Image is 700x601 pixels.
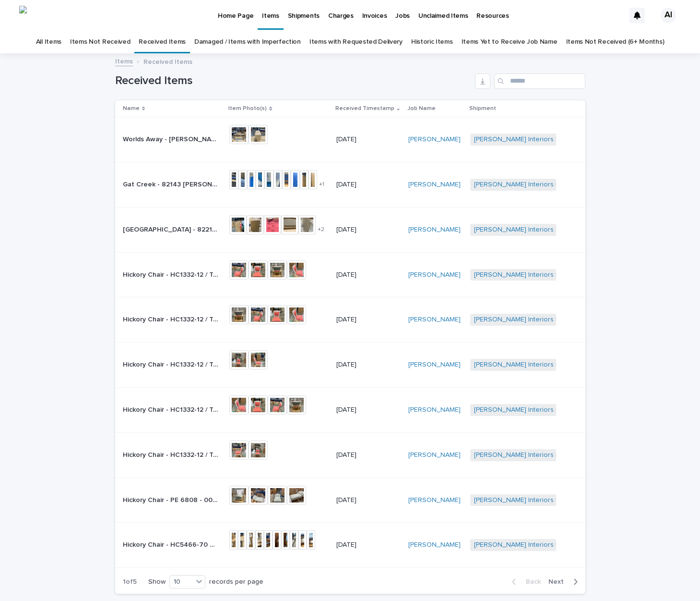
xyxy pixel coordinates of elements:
[408,226,461,234] a: [PERSON_NAME]
[474,451,640,459] a: [PERSON_NAME] Interiors | Inbound Shipment | 24359
[408,541,461,549] a: [PERSON_NAME]
[123,314,221,324] p: Hickory Chair - HC1332-12 / Trouvais Dining Chair (Repaired) / Gio Brkfst | 74546
[336,496,401,504] p: [DATE]
[336,541,401,549] p: [DATE]
[123,134,221,144] p: Worlds Away - MARSHALL BW / Waterfall Console / Sull Pri BR | 74004
[36,31,61,53] a: All Items
[336,271,401,279] p: [DATE]
[194,31,301,53] a: Damaged / Items with Imperfection
[408,496,461,504] a: [PERSON_NAME]
[336,316,401,324] p: [DATE]
[469,103,496,114] p: Shipment
[115,162,585,207] tr: Gat Creek - 82143 [PERSON_NAME] Bed / [PERSON_NAME] | 72597Gat Creek - 82143 [PERSON_NAME] Bed / ...
[115,297,585,343] tr: Hickory Chair - HC1332-12 / Trouvais Dining Chair (Repaired) / [PERSON_NAME] | 74546Hickory Chair...
[143,56,192,66] p: Received Items
[474,541,637,549] a: [PERSON_NAME] Interiors | Inbound Shipment | 21192
[494,74,585,89] input: Search
[115,74,471,88] h1: Received Items
[209,578,263,586] p: records per page
[123,449,221,459] p: Hickory Chair - HC1332-12 / Trouvais Dining Chair (Repaired) / Gio Brkfst | 74549
[115,570,144,594] p: 1 of 5
[115,343,585,388] tr: Hickory Chair - HC1332-12 / Trouvais Dining Chair (Repaired) / [PERSON_NAME] | 74548Hickory Chair...
[474,496,638,504] a: [PERSON_NAME] Interiors | Inbound Shipment | 23741
[661,8,676,23] div: AI
[228,103,267,114] p: Item Photo(s)
[407,103,436,114] p: Job Name
[474,226,640,234] a: [PERSON_NAME] Interiors | Inbound Shipment | 23924
[474,181,640,189] a: [PERSON_NAME] Interiors | Inbound Shipment | 23924
[123,269,221,279] p: Hickory Chair - HC1332-12 / Trouvais Dining Chair (Repaired) / Gio Brkfst | 74547
[319,182,324,187] span: + 1
[123,103,140,114] p: Name
[318,227,324,233] span: + 2
[115,207,585,252] tr: [GEOGRAPHIC_DATA] - 82219 [GEOGRAPHIC_DATA] / [GEOGRAPHIC_DATA][PERSON_NAME] | 72598[GEOGRAPHIC_D...
[123,179,221,189] p: Gat Creek - 82143 Kelly Bed / Sull Sarah | 72597
[123,494,221,504] p: Hickory Chair - PE 6808 - 00 LISETTE CHAISE / Sull Pri BR | 72079
[336,181,401,189] p: [DATE]
[545,577,585,586] button: Next
[548,578,569,585] span: Next
[474,135,640,144] a: [PERSON_NAME] Interiors | Inbound Shipment | 24268
[474,406,640,414] a: [PERSON_NAME] Interiors | Inbound Shipment | 24359
[408,406,461,414] a: [PERSON_NAME]
[123,539,221,549] p: Hickory Chair - HC5466-70 Custom Console Table | 63052
[474,361,640,369] a: [PERSON_NAME] Interiors | Inbound Shipment | 24359
[474,316,640,324] a: [PERSON_NAME] Interiors | Inbound Shipment | 24359
[123,404,221,414] p: Hickory Chair - HC1332-12 / Trouvais Dining Chair (Repaired) / Gio Brkfst | 74545
[115,387,585,432] tr: Hickory Chair - HC1332-12 / Trouvais Dining Chair (Repaired) / [PERSON_NAME] | 74545Hickory Chair...
[139,31,186,53] a: Received Items
[123,359,221,369] p: Hickory Chair - HC1332-12 / Trouvais Dining Chair (Repaired) / Gio Brkfst | 74548
[408,271,461,279] a: [PERSON_NAME]
[408,135,461,144] a: [PERSON_NAME]
[309,31,403,53] a: Items with Requested Delivery
[336,361,401,369] p: [DATE]
[19,6,27,25] img: 5W0JZVcCT4tiT2ocIeT5czyxIbvcbE504tqRimSfQsM
[115,252,585,297] tr: Hickory Chair - HC1332-12 / Trouvais Dining Chair (Repaired) / [PERSON_NAME] | 74547Hickory Chair...
[520,578,541,585] span: Back
[170,577,193,587] div: 10
[408,316,461,324] a: [PERSON_NAME]
[335,103,394,114] p: Received Timestamp
[148,578,166,586] p: Show
[123,224,221,234] p: Gat Creek - 82219 Franklin Bed / Sull Susie | 72598
[336,451,401,459] p: [DATE]
[115,432,585,478] tr: Hickory Chair - HC1332-12 / Trouvais Dining Chair (Repaired) / [PERSON_NAME] | 74549Hickory Chair...
[336,135,401,144] p: [DATE]
[70,31,130,53] a: Items Not Received
[115,478,585,523] tr: Hickory Chair - PE 6808 - 00 [PERSON_NAME] / Sull Pri BR | 72079Hickory Chair - PE 6808 - 00 [PER...
[115,55,133,66] a: Items
[115,117,585,162] tr: Worlds Away - [PERSON_NAME] / Waterfall Console / Sull Pri BR | 74004Worlds Away - [PERSON_NAME] ...
[408,361,461,369] a: [PERSON_NAME]
[411,31,453,53] a: Historic Items
[408,451,461,459] a: [PERSON_NAME]
[504,577,545,586] button: Back
[408,181,461,189] a: [PERSON_NAME]
[115,523,585,568] tr: Hickory Chair - HC5466-70 Custom Console Table | 63052Hickory Chair - HC5466-70 Custom Console Ta...
[474,271,640,279] a: [PERSON_NAME] Interiors | Inbound Shipment | 24359
[336,406,401,414] p: [DATE]
[336,226,401,234] p: [DATE]
[566,31,664,53] a: Items Not Received (6+ Months)
[462,31,558,53] a: Items Yet to Receive Job Name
